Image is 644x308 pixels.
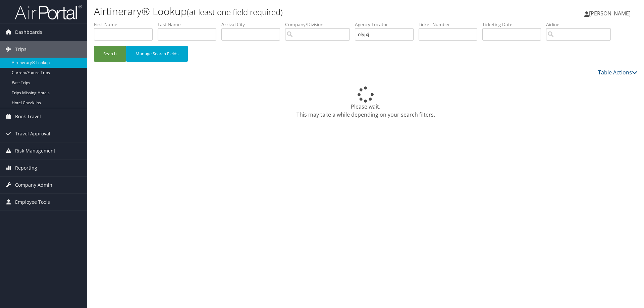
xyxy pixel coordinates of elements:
[546,21,616,28] label: Airline
[482,21,546,28] label: Ticketing Date
[15,142,55,159] span: Risk Management
[598,69,637,76] a: Table Actions
[126,46,188,62] button: Manage Search Fields
[221,21,285,28] label: Arrival City
[15,177,52,193] span: Company Admin
[355,21,419,28] label: Agency Locator
[187,6,283,17] small: (at least one field required)
[94,21,158,28] label: First Name
[589,10,631,17] span: [PERSON_NAME]
[94,46,126,62] button: Search
[15,194,50,210] span: Employee Tools
[15,160,37,176] span: Reporting
[15,4,82,20] img: airportal-logo.png
[15,24,42,41] span: Dashboards
[158,21,221,28] label: Last Name
[419,21,482,28] label: Ticket Number
[285,21,355,28] label: Company/Division
[94,4,456,18] h1: Airtinerary® Lookup
[94,86,637,119] div: Please wait. This may take a while depending on your search filters.
[584,3,637,23] a: [PERSON_NAME]
[15,108,41,125] span: Book Travel
[15,125,50,142] span: Travel Approval
[15,41,26,58] span: Trips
